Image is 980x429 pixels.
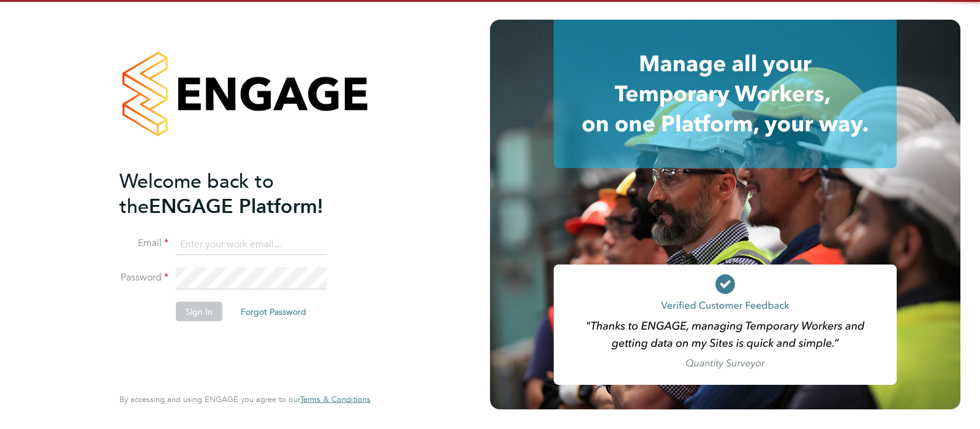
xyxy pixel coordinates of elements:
[176,233,327,255] input: Enter your work email...
[119,169,274,218] span: Welcome back to the
[300,394,371,404] span: Terms & Conditions
[119,394,371,404] span: By accessing and using ENGAGE you agree to our
[119,168,358,218] h2: ENGAGE Platform!
[119,237,168,250] label: Email
[231,302,316,322] button: Forgot Password
[119,271,168,284] label: Password
[176,302,222,322] button: Sign In
[300,395,371,404] a: Terms & Conditions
